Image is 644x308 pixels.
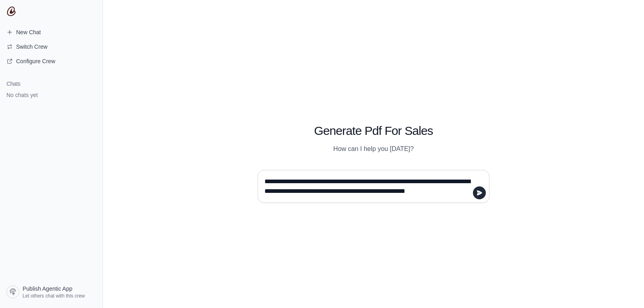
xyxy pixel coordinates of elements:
a: Configure Crew [3,55,99,68]
button: Switch Crew [3,40,99,53]
span: Switch Crew [16,43,47,51]
span: Publish Agentic App [23,285,72,293]
img: CrewAI Logo [6,6,16,16]
p: How can I help you [DATE]? [258,144,489,154]
iframe: Chat Widget [604,269,644,308]
span: New Chat [16,28,41,36]
a: New Chat [3,26,99,39]
h1: Generate Pdf For Sales [258,124,489,138]
a: Publish Agentic App Let others chat with this crew [3,282,99,302]
span: Configure Crew [16,57,55,65]
span: Let others chat with this crew [23,293,85,299]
